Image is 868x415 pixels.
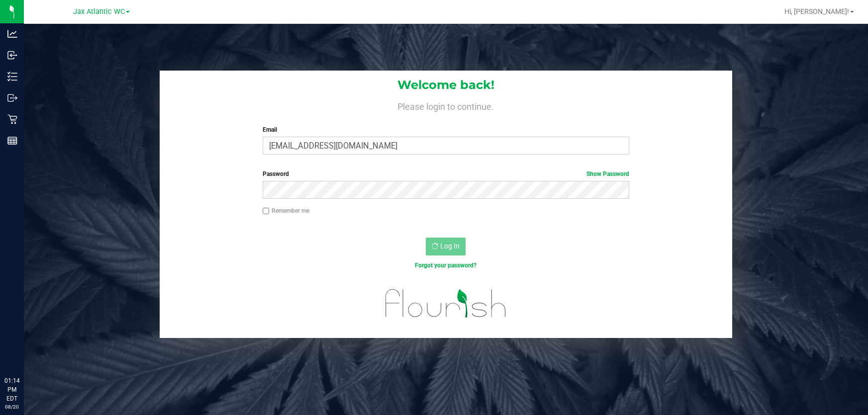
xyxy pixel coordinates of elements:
inline-svg: Inbound [7,50,17,60]
h4: Please login to continue. [160,99,732,111]
p: 08/20 [4,403,19,411]
a: Show Password [586,170,629,177]
a: Forgot your password? [415,262,477,269]
span: Jax Atlantic WC [73,7,125,16]
button: Log In [426,238,466,255]
span: Hi, [PERSON_NAME]! [784,7,849,15]
label: Remember me [263,206,309,215]
img: flourish_logo.svg [375,280,518,327]
iframe: Resource center [10,335,40,365]
h1: Welcome back! [160,79,732,91]
inline-svg: Retail [7,114,17,124]
p: 01:14 PM EDT [4,376,19,403]
label: Email [263,125,630,134]
inline-svg: Outbound [7,93,17,103]
span: Password [263,170,289,177]
input: Remember me [263,208,270,215]
inline-svg: Inventory [7,72,17,82]
inline-svg: Reports [7,136,17,146]
span: Log In [440,242,460,250]
inline-svg: Analytics [7,29,17,39]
